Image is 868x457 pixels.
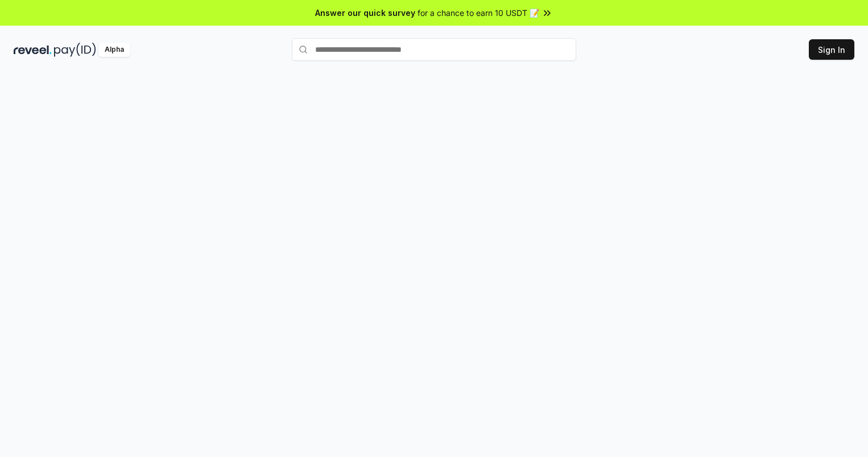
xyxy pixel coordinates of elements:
div: Alpha [98,43,130,57]
button: Sign In [809,39,854,60]
img: pay_id [54,43,96,57]
span: Answer our quick survey [315,7,415,19]
img: reveel_dark [14,43,52,57]
span: for a chance to earn 10 USDT 📝 [418,7,539,19]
